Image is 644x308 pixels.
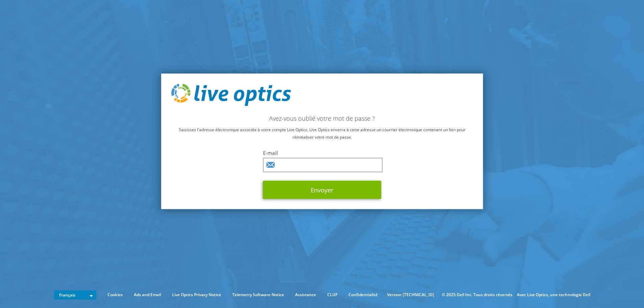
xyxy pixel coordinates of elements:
[384,291,437,299] li: Version [TECHNICAL_ID]
[129,291,166,299] a: Ads and Email
[517,291,590,299] li: Avec Live Optics, une technologie Dell
[102,291,128,299] a: Cookies
[290,291,321,299] a: Assistance
[438,291,516,299] li: © 2025 Dell Inc. Tous droits réservés
[171,126,473,141] p: Saisissez l'adresse électronique associée à votre compte Live Optics. Live Optics enverra à cette...
[263,149,381,156] label: E-mail
[322,291,342,299] a: CLUF
[171,84,291,106] img: live_optics_svg.svg
[167,291,226,299] a: Live Optics Privacy Notice
[343,291,383,299] a: Confidentialité
[227,291,289,299] a: Telemetry Software Notice
[171,114,473,122] h2: Avez-vous oublié votre mot de passe ?
[263,181,381,199] button: Envoyer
